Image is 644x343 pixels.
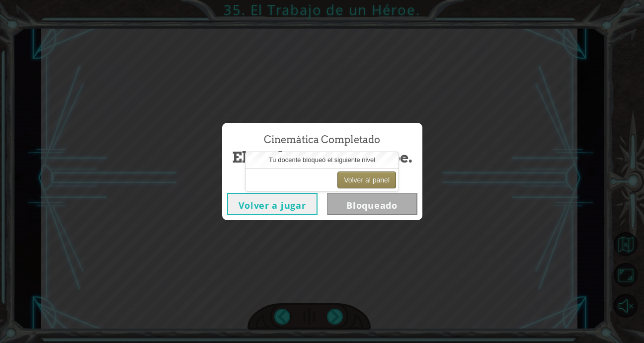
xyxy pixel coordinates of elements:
span: El Trabajo de un Héroe. [232,147,412,168]
button: Bloqueado [327,193,417,215]
span: Tu docente bloqueó el siguiente nivel [269,156,375,164]
button: Volver al panel [337,171,396,188]
button: Volver a jugar [227,193,318,215]
span: Cinemática Completado [264,133,380,147]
